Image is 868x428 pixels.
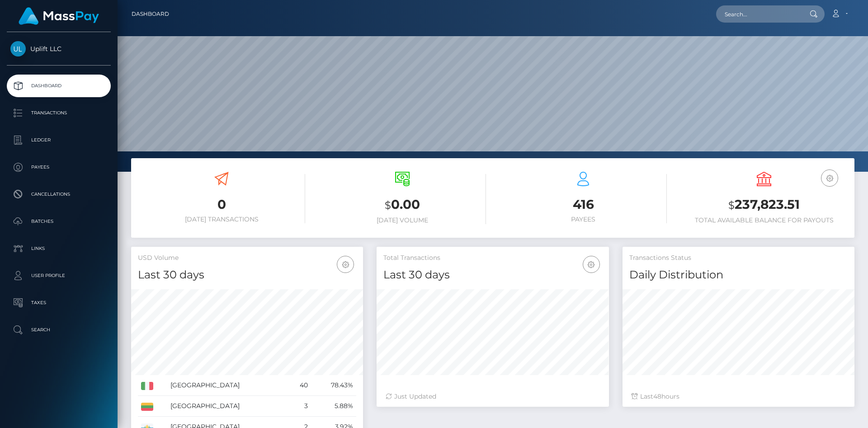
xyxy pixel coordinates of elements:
p: Cancellations [10,188,107,201]
a: Dashboard [132,5,169,24]
a: Ledger [7,129,111,151]
td: 40 [288,375,311,396]
a: Batches [7,210,111,233]
img: MassPay Logo [19,7,99,25]
h3: 237,823.51 [680,196,848,214]
div: Last hours [632,392,845,401]
p: Links [10,242,107,255]
h6: [DATE] Transactions [138,216,305,223]
h3: 416 [500,196,667,213]
a: Transactions [7,102,111,124]
h5: Total Transactions [383,254,602,263]
td: 5.88% [311,396,357,417]
td: 3 [288,396,311,417]
a: Payees [7,156,111,179]
p: Ledger [10,133,107,147]
a: Cancellations [7,183,111,206]
span: 48 [653,392,661,400]
h5: USD Volume [138,254,356,263]
p: Transactions [10,106,107,120]
div: Just Updated [386,392,599,401]
p: Taxes [10,296,107,310]
h4: Last 30 days [138,267,356,283]
h3: 0 [138,196,305,213]
p: User Profile [10,269,107,282]
p: Batches [10,215,107,228]
h4: Daily Distribution [629,267,848,283]
td: 78.43% [311,375,357,396]
a: Search [7,319,111,341]
p: Search [10,323,107,337]
input: Search... [716,5,801,23]
td: [GEOGRAPHIC_DATA] [167,396,288,417]
h6: Total Available Balance for Payouts [680,216,848,224]
a: User Profile [7,264,111,287]
a: Links [7,237,111,260]
span: Uplift LLC [7,45,111,53]
h5: Transactions Status [629,254,848,263]
td: [GEOGRAPHIC_DATA] [167,375,288,396]
img: Uplift LLC [10,41,26,56]
small: $ [728,199,735,212]
h6: Payees [500,216,667,223]
small: $ [385,199,391,212]
p: Dashboard [10,79,107,93]
a: Dashboard [7,75,111,97]
p: Payees [10,160,107,174]
h4: Last 30 days [383,267,602,283]
a: Taxes [7,292,111,314]
img: IT.png [141,382,153,390]
h3: 0.00 [319,196,486,214]
h6: [DATE] Volume [319,216,486,224]
img: LT.png [141,403,153,411]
